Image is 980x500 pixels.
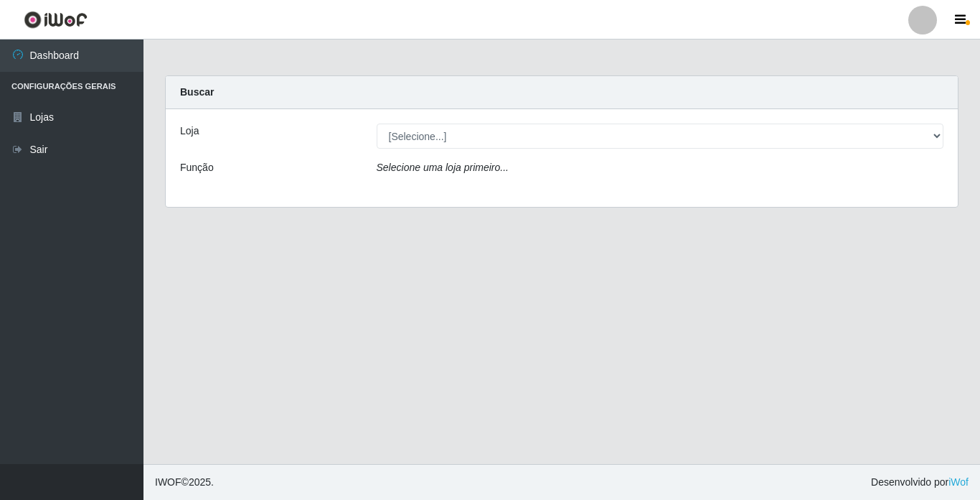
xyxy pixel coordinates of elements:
[155,475,214,490] span: © 2025 .
[24,11,88,29] img: CoreUI Logo
[180,124,199,139] label: Loja
[180,160,214,175] label: Função
[948,476,969,488] a: iWof
[871,475,969,490] span: Desenvolvido por
[180,86,214,98] strong: Buscar
[155,476,182,488] span: IWOF
[377,162,509,173] i: Selecione uma loja primeiro...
